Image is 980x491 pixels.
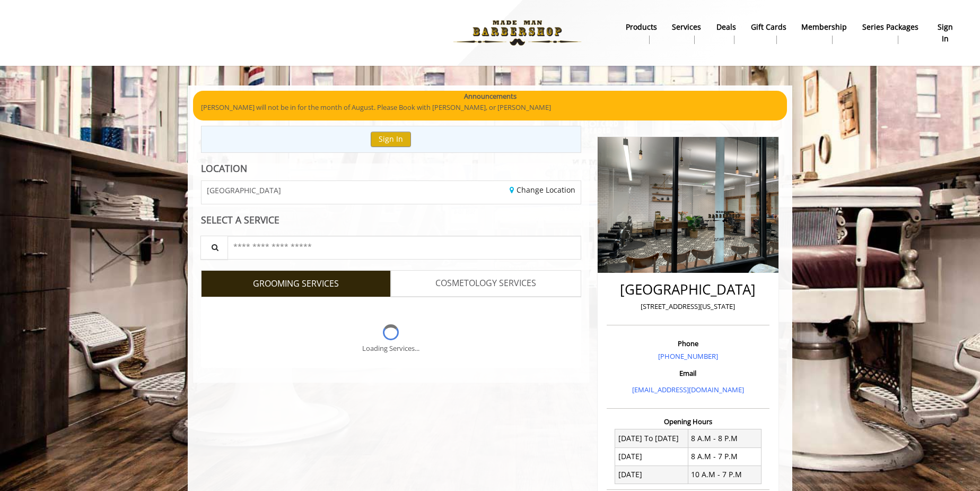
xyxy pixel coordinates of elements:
a: DealsDeals [709,19,744,47]
b: Series packages [862,21,918,33]
a: sign insign in [926,19,965,47]
h3: Phone [609,340,767,347]
div: SELECT A SERVICE [201,215,581,225]
h2: [GEOGRAPHIC_DATA] [609,282,767,297]
b: sign in [933,21,957,45]
a: MembershipMembership [794,19,854,47]
a: Series packagesSeries packages [855,19,926,47]
td: [DATE] To [DATE] [615,429,688,447]
span: GROOMING SERVICES [253,277,339,291]
b: Announcements [464,91,517,102]
td: 8 A.M - 7 P.M [688,447,761,466]
b: Services [672,21,701,33]
a: ServicesServices [664,19,708,47]
span: [GEOGRAPHIC_DATA] [207,186,281,194]
h3: Email [609,369,767,377]
h3: Opening Hours [607,418,769,425]
span: COSMETOLOGY SERVICES [435,277,536,290]
button: Service Search [200,236,228,260]
td: 10 A.M - 7 P.M [688,466,761,484]
td: [DATE] [615,466,688,484]
p: [STREET_ADDRESS][US_STATE] [609,301,767,312]
b: Deals [716,21,736,33]
a: [PHONE_NUMBER] [658,351,718,361]
div: Grooming services [201,297,581,368]
p: [PERSON_NAME] will not be in for the month of August. Please Book with [PERSON_NAME], or [PERSON_... [201,102,779,113]
div: Loading Services... [362,343,419,354]
b: gift cards [751,21,786,33]
img: Made Man Barbershop logo [444,4,590,62]
b: LOCATION [201,162,247,175]
b: Membership [801,21,847,33]
a: Change Location [510,185,575,195]
a: Gift cardsgift cards [743,19,794,47]
button: Sign In [371,132,411,147]
b: products [626,21,657,33]
td: [DATE] [615,447,688,466]
a: Productsproducts [618,19,664,47]
td: 8 A.M - 8 P.M [688,429,761,447]
a: [EMAIL_ADDRESS][DOMAIN_NAME] [632,385,744,394]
